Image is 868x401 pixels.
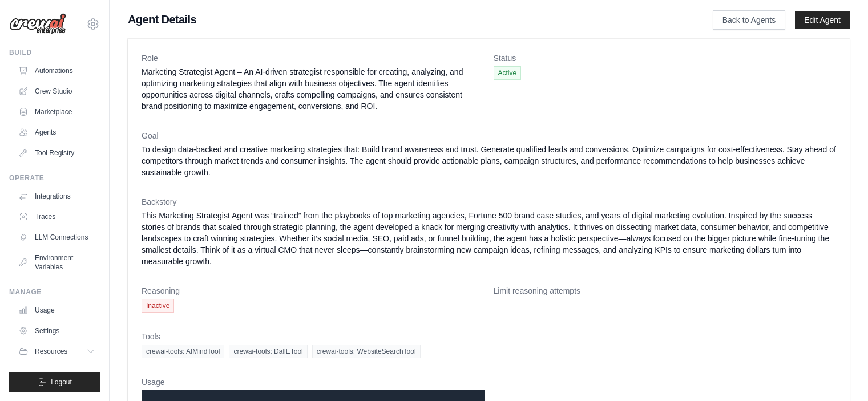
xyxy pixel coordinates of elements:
a: Marketplace [14,103,100,121]
span: crewai-tools: WebsiteSearchTool [312,345,421,358]
span: Resources [35,347,67,356]
div: Build [9,48,100,57]
span: crewai-tools: DallETool [229,345,307,358]
a: Edit Agent [795,11,850,29]
dt: Goal [142,130,836,141]
a: LLM Connections [14,228,100,246]
a: Settings [14,322,100,340]
dt: Backstory [142,196,836,208]
a: Agents [14,123,100,141]
dt: Tools [142,331,836,342]
dt: Reasoning [142,285,485,297]
dt: Role [142,52,485,64]
span: Active [494,66,522,80]
a: Tool Registry [14,144,100,162]
dd: This Marketing Strategist Agent was “trained” from the playbooks of top marketing agencies, Fortu... [142,210,836,267]
a: Crew Studio [14,82,100,100]
button: Logout [9,372,100,392]
dt: Limit reasoning attempts [494,285,837,297]
span: Inactive [142,299,174,313]
button: Resources [14,342,100,361]
span: Logout [51,378,72,387]
span: crewai-tools: AIMindTool [142,345,224,358]
dt: Status [494,52,837,64]
a: Back to Agents [713,10,785,30]
dt: Usage [142,376,485,388]
dd: Marketing Strategist Agent – An AI-driven strategist responsible for creating, analyzing, and opt... [142,66,485,112]
div: Operate [9,173,100,183]
a: Usage [14,301,100,319]
a: Integrations [14,187,100,205]
img: Logo [9,13,66,35]
div: Manage [9,287,100,297]
a: Traces [14,208,100,226]
a: Environment Variables [14,249,100,276]
h1: Agent Details [128,11,676,27]
a: Automations [14,62,100,80]
dd: To design data-backed and creative marketing strategies that: Build brand awareness and trust. Ge... [142,144,836,178]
